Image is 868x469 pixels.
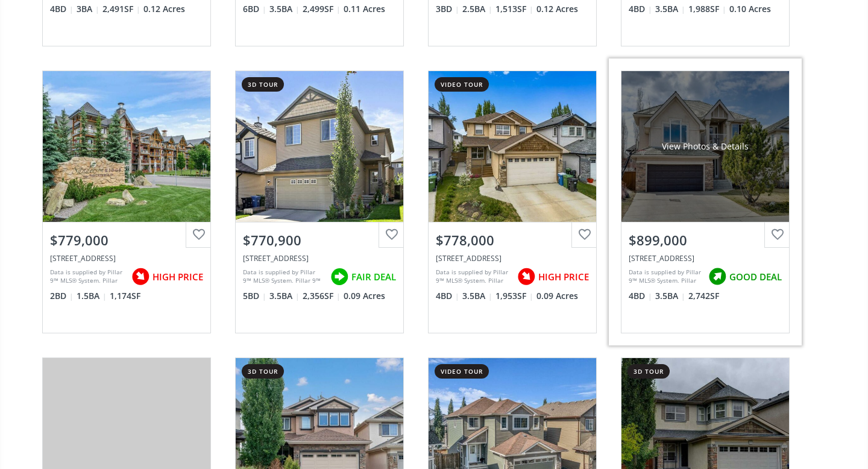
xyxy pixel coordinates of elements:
span: 0.10 Acres [729,3,771,15]
span: 0.09 Acres [344,290,385,302]
span: 6 BD [243,3,266,15]
span: 1,988 SF [688,3,726,15]
span: 3.5 BA [655,3,685,15]
div: 1758 Evergreen Drive SW, Calgary, AB T2Y 3T7 [629,253,782,263]
span: 2,742 SF [688,290,719,302]
span: 1,174 SF [110,290,140,302]
span: 0.11 Acres [344,3,385,15]
div: 194 Everglen Crescent SW, Calgary, AB T2Y 5E6 [243,253,396,263]
span: FAIR DEAL [351,271,396,283]
div: $779,000 [50,231,203,250]
span: 0.12 Acres [536,3,578,15]
img: rating icon [327,265,351,289]
span: 3.5 BA [269,3,300,15]
span: 3.5 BA [655,290,685,302]
span: 2 BD [50,290,74,302]
span: HIGH PRICE [538,271,589,283]
div: View Photos & Details [662,140,749,153]
span: 5 BD [243,290,266,302]
div: $899,000 [629,231,782,250]
div: 196 Everwillow Park SW, Calgary, AB T2Y 5E1 [436,253,589,263]
span: GOOD DEAL [729,271,782,283]
span: 1,513 SF [495,3,533,15]
span: 3 BA [77,3,99,15]
span: 2,356 SF [303,290,341,302]
span: 3 BD [436,3,459,15]
img: rating icon [128,265,153,289]
a: 3d tour$770,900[STREET_ADDRESS]Data is supplied by Pillar 9™ MLS® System. Pillar 9™ is the owner ... [223,58,416,345]
div: 2330 Fish Creek Boulevard SW #1312, Calgary, AB T2Y0L1 [50,253,203,263]
span: 4 BD [436,290,459,302]
span: 4 BD [50,3,74,15]
span: 3.5 BA [269,290,300,302]
span: 0.09 Acres [536,290,578,302]
div: $778,000 [436,231,589,250]
span: 2.5 BA [462,3,492,15]
img: rating icon [705,265,729,289]
span: HIGH PRICE [153,271,203,283]
span: 1.5 BA [77,290,107,302]
span: 2,499 SF [303,3,341,15]
span: 2,491 SF [102,3,140,15]
span: 1,953 SF [495,290,533,302]
span: 0.12 Acres [143,3,185,15]
a: $779,000[STREET_ADDRESS]Data is supplied by Pillar 9™ MLS® System. Pillar 9™ is the owner of the ... [30,58,223,345]
div: Data is supplied by Pillar 9™ MLS® System. Pillar 9™ is the owner of the copyright in its MLS® Sy... [629,268,702,286]
img: rating icon [514,265,538,289]
span: 4 BD [629,3,652,15]
a: View Photos & Details$899,000[STREET_ADDRESS]Data is supplied by Pillar 9™ MLS® System. Pillar 9™... [609,58,802,345]
div: Data is supplied by Pillar 9™ MLS® System. Pillar 9™ is the owner of the copyright in its MLS® Sy... [436,268,511,286]
div: $770,900 [243,231,396,250]
a: video tour$778,000[STREET_ADDRESS]Data is supplied by Pillar 9™ MLS® System. Pillar 9™ is the own... [416,58,609,345]
span: 4 BD [629,290,652,302]
div: Data is supplied by Pillar 9™ MLS® System. Pillar 9™ is the owner of the copyright in its MLS® Sy... [243,268,324,286]
div: Data is supplied by Pillar 9™ MLS® System. Pillar 9™ is the owner of the copyright in its MLS® Sy... [50,268,125,286]
span: 3.5 BA [462,290,492,302]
